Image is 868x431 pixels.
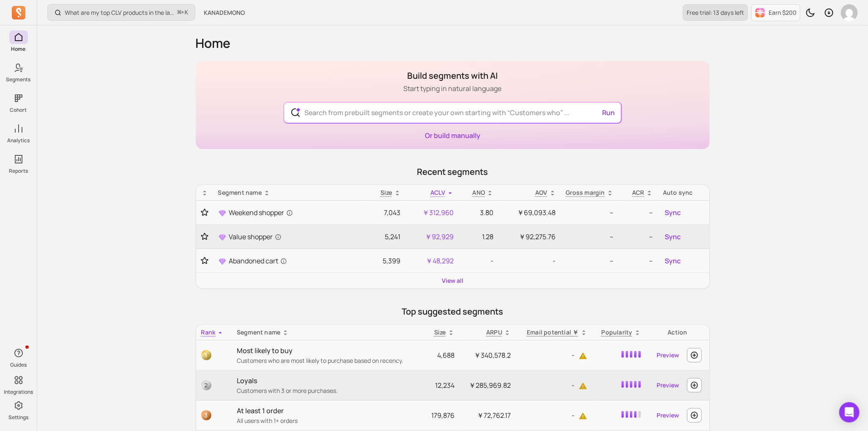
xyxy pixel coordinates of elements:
span: Abandoned cart [229,256,287,266]
p: Settings [8,414,28,421]
p: Customers who are most likely to purchase based on recency. [237,356,418,365]
a: Weekend shopper [218,207,362,218]
p: Loyals [237,376,418,386]
a: Or build manually [425,131,480,140]
span: 179,876 [431,411,455,420]
button: Sync [663,206,682,219]
p: Customers with 3 or more purchases. [237,387,418,395]
button: Sync [663,230,682,243]
p: ACR [632,188,644,197]
span: 12,234 [435,381,455,390]
p: Email potential ￥ [527,328,579,337]
p: Recent segments [196,166,710,178]
button: Sync [663,254,682,268]
p: Guides [10,362,27,368]
span: Size [381,188,392,196]
h1: Home [196,36,710,51]
p: AOV [535,188,548,197]
span: Size [434,328,446,336]
p: All users with 1+ orders [237,417,418,425]
kbd: ⌘ [177,8,182,18]
kbd: K [185,9,188,16]
p: Home [11,46,26,52]
button: Toggle dark mode [802,4,819,21]
button: Toggle favorite [201,232,208,241]
p: Earn $200 [769,8,797,17]
button: Toggle favorite [201,257,208,265]
p: Top suggested segments [196,306,710,318]
p: Start typing in natural language [404,83,502,94]
p: 3.80 [464,207,493,218]
p: - [504,256,556,266]
span: Value shopper [229,232,282,242]
span: + [178,8,188,17]
p: -- [566,256,614,266]
h1: Build segments with AI [404,70,502,82]
span: 3 [201,410,211,420]
span: Sync [665,207,681,218]
p: -- [624,256,653,266]
a: Free trial: 13 days left [683,4,748,21]
p: Analytics [7,137,30,144]
span: Weekend shopper [229,207,293,218]
div: Open Intercom Messenger [839,402,860,423]
p: 5,241 [372,232,401,242]
button: KANADEMONO [199,5,250,20]
p: Gross margin [566,188,605,197]
p: -- [566,232,614,242]
p: What are my top CLV products in the last 90 days? [65,8,174,17]
p: - [464,256,493,266]
span: ￥285,969.82 [469,381,511,390]
p: -- [566,207,614,218]
p: 7,043 [372,207,401,218]
p: Most likely to buy [237,345,418,356]
span: ANO [473,188,485,196]
p: At least 1 order [237,406,418,416]
p: Reports [9,168,28,174]
p: Integrations [4,389,33,395]
p: ￥312,960 [411,207,454,218]
p: - [521,350,587,360]
p: Segments [6,76,31,83]
span: 1 [201,350,211,360]
input: Search from prebuilt segments or create your own starting with “Customers who” ... [298,102,608,123]
span: ACLV [430,188,445,196]
p: Cohort [10,107,27,113]
a: Value shopper [218,232,362,242]
button: What are my top CLV products in the last 90 days?⌘+K [47,4,195,21]
p: ￥92,929 [411,232,454,242]
a: View all [442,276,463,285]
button: Toggle favorite [201,208,208,217]
span: Sync [665,256,681,266]
p: - [521,380,587,390]
span: 2 [201,380,211,390]
span: ￥340,578.2 [474,351,511,360]
p: ￥92,275.76 [504,232,556,242]
button: Guides [9,345,28,370]
img: avatar [841,4,858,21]
p: -- [624,232,653,242]
p: Popularity [602,328,633,337]
span: Rank [201,328,216,336]
p: - [521,410,587,420]
a: Abandoned cart [218,256,362,266]
span: KANADEMONO [204,8,245,17]
p: 1.28 [464,232,493,242]
p: 5,399 [372,256,401,266]
span: ￥72,762.17 [477,411,511,420]
button: Run [599,104,619,121]
p: Free trial: 13 days left [687,8,744,17]
div: Segment name [218,188,362,197]
div: Action [651,328,704,337]
p: ￥69,093.48 [504,207,556,218]
div: Segment name [237,328,418,337]
a: Preview [654,378,683,393]
button: Earn $200 [751,4,800,21]
span: Sync [665,232,681,242]
p: ARPU [486,328,502,337]
p: -- [624,207,653,218]
span: 4,688 [437,351,455,360]
a: Preview [654,408,683,423]
a: Preview [654,348,683,363]
p: ￥48,292 [411,256,454,266]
